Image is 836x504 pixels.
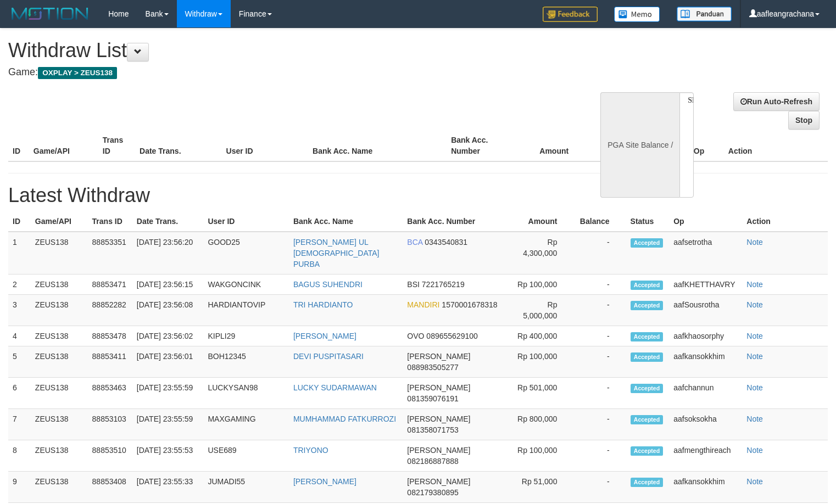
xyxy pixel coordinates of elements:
[132,440,204,472] td: [DATE] 23:55:53
[669,409,742,440] td: aafsoksokha
[573,346,626,378] td: -
[203,232,288,275] td: GOOD25
[512,295,573,326] td: Rp 5,000,000
[203,346,288,378] td: BOH12345
[132,232,204,275] td: [DATE] 23:56:20
[631,301,664,310] span: Accepted
[8,346,31,378] td: 5
[88,326,132,346] td: 88853478
[788,111,820,130] a: Stop
[88,472,132,503] td: 88853408
[293,446,328,455] a: TRIYONO
[407,352,470,361] span: [PERSON_NAME]
[132,472,204,503] td: [DATE] 23:55:33
[669,275,742,295] td: aafKHETTHAVRY
[407,383,470,392] span: [PERSON_NAME]
[407,332,424,340] span: OVO
[631,384,664,393] span: Accepted
[407,394,458,403] span: 081359076191
[516,130,585,161] th: Amount
[289,211,403,232] th: Bank Acc. Name
[614,7,660,22] img: Button%20Memo.svg
[573,232,626,275] td: -
[88,295,132,326] td: 88852282
[8,378,31,409] td: 6
[746,300,763,309] a: Note
[512,440,573,472] td: Rp 100,000
[631,478,664,487] span: Accepted
[203,409,288,440] td: MAXGAMING
[88,378,132,409] td: 88853463
[512,232,573,275] td: Rp 4,300,000
[585,130,649,161] th: Balance
[407,446,470,455] span: [PERSON_NAME]
[512,378,573,409] td: Rp 501,000
[512,326,573,346] td: Rp 400,000
[135,130,222,161] th: Date Trans.
[31,326,88,346] td: ZEUS138
[512,211,573,232] th: Amount
[677,7,732,21] img: panduan.png
[689,130,724,161] th: Op
[631,238,664,248] span: Accepted
[132,211,204,232] th: Date Trans.
[669,378,742,409] td: aafchannun
[746,477,763,486] a: Note
[8,295,31,326] td: 3
[8,184,828,206] h1: Latest Withdraw
[407,425,458,434] span: 081358071753
[132,275,204,295] td: [DATE] 23:56:15
[573,295,626,326] td: -
[631,281,664,290] span: Accepted
[669,326,742,346] td: aafkhaosorphy
[407,415,470,423] span: [PERSON_NAME]
[31,440,88,472] td: ZEUS138
[293,352,364,361] a: DEVI PUSPITASARI
[98,130,135,161] th: Trans ID
[746,280,763,289] a: Note
[746,415,763,423] a: Note
[573,378,626,409] td: -
[132,378,204,409] td: [DATE] 23:55:59
[88,409,132,440] td: 88853103
[88,211,132,232] th: Trans ID
[573,472,626,503] td: -
[8,275,31,295] td: 2
[573,409,626,440] td: -
[746,332,763,340] a: Note
[631,332,664,341] span: Accepted
[203,378,288,409] td: LUCKYSAN98
[203,295,288,326] td: HARDIANTOVIP
[543,7,598,22] img: Feedback.jpg
[669,232,742,275] td: aafsetrotha
[293,383,377,392] a: LUCKY SUDARMAWAN
[8,326,31,346] td: 4
[407,238,422,247] span: BCA
[512,409,573,440] td: Rp 800,000
[407,477,470,486] span: [PERSON_NAME]
[29,130,98,161] th: Game/API
[8,472,31,503] td: 9
[573,326,626,346] td: -
[203,472,288,503] td: JUMADI55
[733,92,820,111] a: Run Auto-Refresh
[512,275,573,295] td: Rp 100,000
[132,409,204,440] td: [DATE] 23:55:59
[132,346,204,378] td: [DATE] 23:56:01
[669,440,742,472] td: aafmengthireach
[407,457,458,466] span: 082186887888
[8,130,29,161] th: ID
[407,488,458,497] span: 082179380895
[407,363,458,372] span: 088983505277
[203,440,288,472] td: USE689
[88,440,132,472] td: 88853510
[742,211,828,232] th: Action
[746,352,763,361] a: Note
[293,415,396,423] a: MUMHAMMAD FATKURROZI
[203,326,288,346] td: KIPLI29
[746,446,763,455] a: Note
[293,280,363,289] a: BAGUS SUHENDRI
[8,232,31,275] td: 1
[407,300,439,309] span: MANDIRI
[8,67,547,78] h4: Game:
